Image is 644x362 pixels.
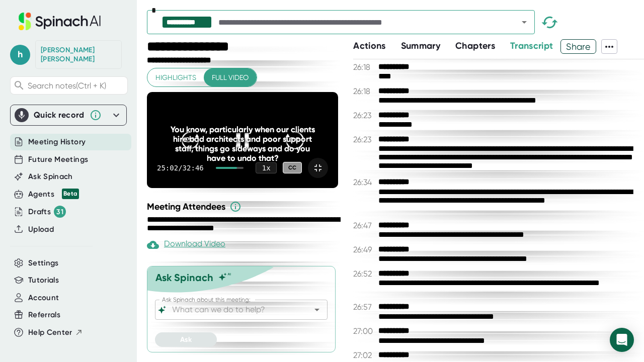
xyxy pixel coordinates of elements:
[510,39,553,53] button: Transcript
[353,221,376,230] span: 26:47
[283,162,302,173] div: CC
[401,39,440,53] button: Summary
[28,189,79,200] div: Agents
[10,45,30,65] span: h
[155,71,196,84] span: Highlights
[147,68,204,87] button: Highlights
[28,154,88,165] button: Future Meetings
[28,257,59,269] button: Settings
[28,309,60,321] button: Referrals
[353,39,385,53] button: Actions
[28,189,79,200] button: Agents Beta
[62,189,79,199] div: Beta
[353,302,376,312] span: 26:57
[256,162,277,173] div: 1 x
[28,81,106,90] span: Search notes (Ctrl + K)
[34,110,85,120] div: Quick record
[353,135,376,144] span: 26:23
[28,275,59,286] button: Tutorials
[41,46,116,63] div: Helen Hanna
[353,86,376,96] span: 26:18
[166,125,319,163] div: You know, particularly when our clients hire bad architects and poor support staff, things go sid...
[157,164,204,172] div: 25:02 / 32:46
[155,271,213,284] div: Ask Spinach
[212,71,249,84] span: Full video
[28,292,59,304] button: Account
[15,105,122,125] div: Quick record
[28,206,66,218] button: Drafts 31
[28,171,73,183] button: Ask Spinach
[28,206,66,218] div: Drafts
[560,39,596,54] button: Share
[610,328,634,352] div: Open Intercom Messenger
[155,332,217,347] button: Ask
[353,40,385,51] span: Actions
[353,350,376,360] span: 27:02
[353,111,376,120] span: 26:23
[28,224,54,235] button: Upload
[455,40,495,51] span: Chapters
[353,326,376,336] span: 27:00
[353,269,376,279] span: 26:52
[353,245,376,254] span: 26:49
[401,40,440,51] span: Summary
[147,239,225,251] div: Download Video
[54,206,66,218] div: 31
[147,201,341,213] div: Meeting Attendees
[28,136,86,148] button: Meeting History
[353,62,376,72] span: 26:18
[28,327,72,338] span: Help Center
[170,303,295,317] input: What can we do to help?
[455,39,495,53] button: Chapters
[180,335,192,344] span: Ask
[517,15,531,29] button: Open
[510,40,553,51] span: Transcript
[353,177,376,187] span: 26:34
[561,38,596,55] span: Share
[28,327,83,338] button: Help Center
[310,303,324,317] button: Open
[204,68,257,87] button: Full video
